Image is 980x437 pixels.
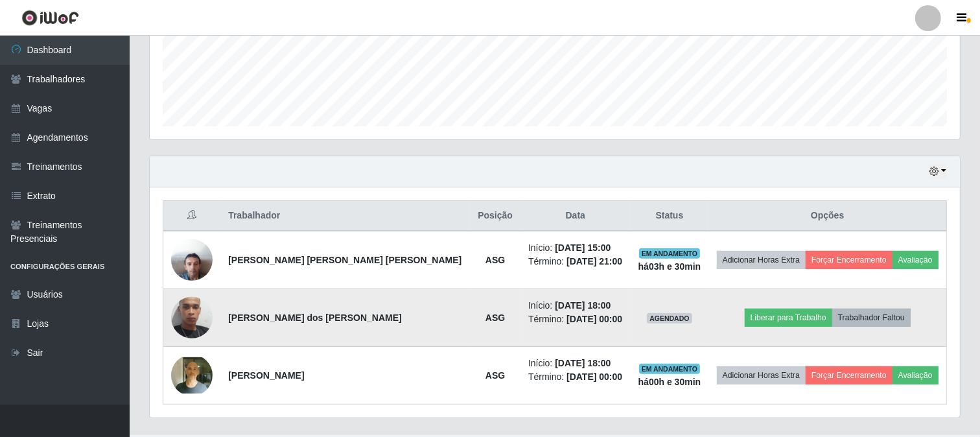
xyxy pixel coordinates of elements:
button: Avaliação [892,251,939,269]
th: Trabalhador [220,201,470,231]
li: Término: [528,313,623,326]
span: EM ANDAMENTO [639,248,701,259]
button: Liberar para Trabalho [745,309,832,327]
span: EM ANDAMENTO [639,364,701,374]
img: CoreUI Logo [21,10,79,26]
button: Forçar Encerramento [806,366,892,384]
img: 1745881058992.jpeg [171,232,213,287]
th: Posição [470,201,520,231]
th: Status [631,201,709,231]
span: AGENDADO [647,313,692,324]
strong: [PERSON_NAME] [228,370,304,381]
button: Adicionar Horas Extra [717,366,806,384]
time: [DATE] 00:00 [566,314,622,324]
time: [DATE] 00:00 [566,372,622,382]
strong: [PERSON_NAME] [PERSON_NAME] [PERSON_NAME] [228,255,461,265]
strong: ASG [485,255,505,265]
th: Data [520,201,631,231]
strong: [PERSON_NAME] dos [PERSON_NAME] [228,313,402,323]
time: [DATE] 18:00 [555,300,611,311]
li: Término: [528,255,623,268]
time: [DATE] 21:00 [566,256,622,266]
li: Início: [528,241,623,255]
strong: há 00 h e 30 min [638,377,701,387]
img: 1719447176515.jpeg [171,272,213,364]
button: Avaliação [892,366,939,384]
time: [DATE] 18:00 [555,358,611,368]
strong: ASG [485,313,505,323]
li: Término: [528,370,623,384]
th: Opções [708,201,946,231]
strong: ASG [485,370,505,381]
button: Trabalhador Faltou [832,309,911,327]
li: Início: [528,299,623,313]
img: 1758664160274.jpeg [171,357,213,394]
button: Adicionar Horas Extra [717,251,806,269]
button: Forçar Encerramento [806,251,892,269]
li: Início: [528,357,623,370]
time: [DATE] 15:00 [555,242,611,253]
strong: há 03 h e 30 min [638,261,701,272]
